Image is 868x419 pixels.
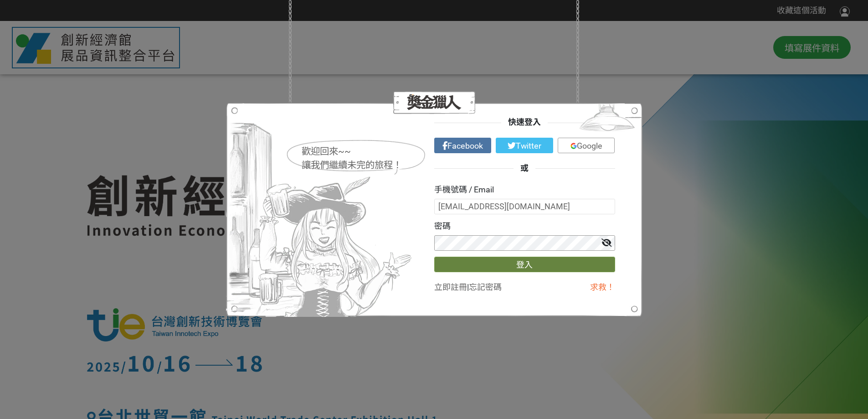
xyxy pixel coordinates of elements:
[572,103,642,137] img: Light
[577,141,602,150] span: Google
[302,145,426,159] div: 歡迎回來~~
[434,184,494,196] label: 手機號碼 / Email
[514,163,535,173] span: 或
[434,282,467,292] a: 立即註冊
[447,141,483,150] span: Facebook
[434,199,615,214] input: 你的手機號碼或Email
[516,141,541,150] span: Twitter
[501,117,548,127] span: 快速登入
[469,282,502,292] a: 忘記密碼
[226,103,415,317] img: Hostess
[590,282,615,292] a: 求救！
[434,257,615,272] button: 登入
[467,282,469,292] span: |
[570,143,577,149] img: icon_google.e274bc9.svg
[302,158,426,172] div: 讓我們繼續未完的旅程！
[434,220,451,233] label: 密碼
